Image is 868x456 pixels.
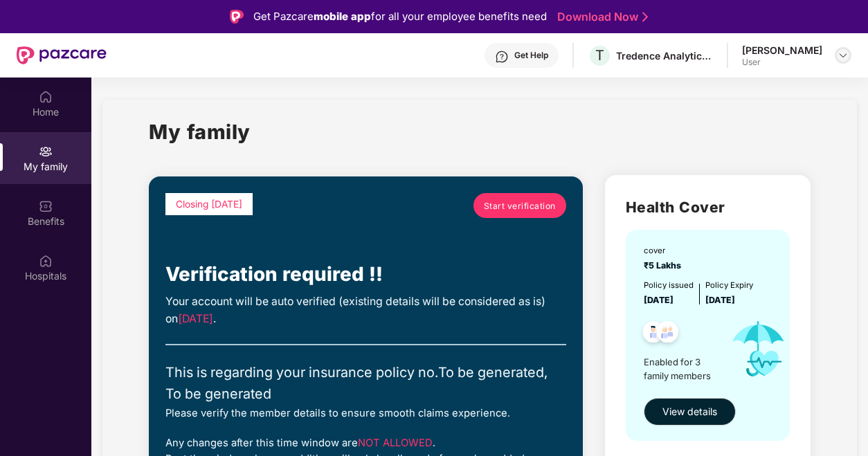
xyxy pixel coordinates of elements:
img: Stroke [642,10,648,24]
img: svg+xml;base64,PHN2ZyBpZD0iSG9zcGl0YWxzIiB4bWxucz0iaHR0cDovL3d3dy53My5vcmcvMjAwMC9zdmciIHdpZHRoPS... [39,254,53,268]
span: Closing [DATE] [176,199,242,210]
span: [DATE] [705,295,735,305]
div: Policy issued [644,280,694,292]
div: [PERSON_NAME] [742,44,822,57]
div: Verification required !! [165,259,566,290]
img: svg+xml;base64,PHN2ZyBpZD0iSG9tZSIgeG1sbnM9Imh0dHA6Ly93d3cudzMub3JnLzIwMDAvc3ZnIiB3aWR0aD0iMjAiIG... [39,90,53,104]
div: Get Pazcare for all your employee benefits need [253,8,547,25]
span: [DATE] [644,295,673,305]
img: icon [720,307,797,391]
div: Get Help [514,50,548,61]
img: New Pazcare Logo [17,46,107,64]
a: Download Now [557,10,644,24]
strong: mobile app [314,10,371,23]
div: This is regarding your insurance policy no. To be generated, To be generated [165,362,566,405]
div: User [742,57,822,68]
img: svg+xml;base64,PHN2ZyB4bWxucz0iaHR0cDovL3d3dy53My5vcmcvMjAwMC9zdmciIHdpZHRoPSI0OC45NDMiIGhlaWdodD... [651,317,685,351]
img: svg+xml;base64,PHN2ZyB4bWxucz0iaHR0cDovL3d3dy53My5vcmcvMjAwMC9zdmciIHdpZHRoPSI0OC45NDMiIGhlaWdodD... [637,317,671,351]
div: Tredence Analytics Solutions Private Limited [616,49,713,62]
img: svg+xml;base64,PHN2ZyB3aWR0aD0iMjAiIGhlaWdodD0iMjAiIHZpZXdCb3g9IjAgMCAyMCAyMCIgZmlsbD0ibm9uZSIgeG... [39,145,53,158]
img: svg+xml;base64,PHN2ZyBpZD0iQmVuZWZpdHMiIHhtbG5zPSJodHRwOi8vd3d3LnczLm9yZy8yMDAwL3N2ZyIgd2lkdGg9Ij... [39,199,53,213]
div: Policy Expiry [705,280,753,292]
span: View details [662,404,717,419]
h2: Health Cover [626,196,790,219]
span: NOT ALLOWED [358,437,433,449]
img: Logo [230,10,244,24]
div: Your account will be auto verified (existing details will be considered as is) on . [165,293,566,328]
span: ₹5 Lakhs [644,260,685,271]
span: [DATE] [178,312,213,325]
span: T [595,47,604,64]
span: Start verification [484,199,556,212]
img: svg+xml;base64,PHN2ZyBpZD0iSGVscC0zMngzMiIgeG1sbnM9Imh0dHA6Ly93d3cudzMub3JnLzIwMDAvc3ZnIiB3aWR0aD... [495,50,509,64]
div: cover [644,245,685,257]
a: Start verification [473,193,566,218]
img: svg+xml;base64,PHN2ZyBpZD0iRHJvcGRvd24tMzJ4MzIiIHhtbG5zPSJodHRwOi8vd3d3LnczLm9yZy8yMDAwL3N2ZyIgd2... [838,50,849,61]
span: Enabled for 3 family members [644,355,720,383]
h1: My family [149,116,251,147]
div: Please verify the member details to ensure smooth claims experience. [165,405,566,421]
button: View details [644,398,736,426]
